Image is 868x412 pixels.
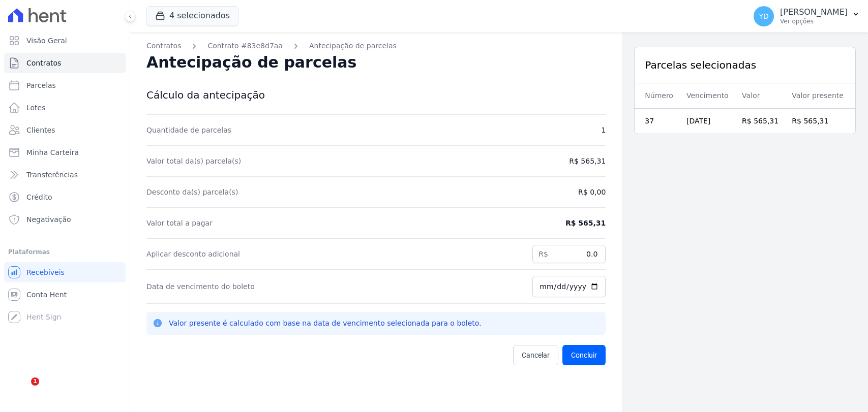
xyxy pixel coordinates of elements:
[26,192,52,202] span: Crédito
[26,290,67,300] span: Conta Hent
[601,125,606,135] dd: 1
[4,187,126,207] a: Crédito
[26,267,65,277] span: Recebíveis
[736,83,786,109] th: Valor
[786,109,855,134] td: R$ 565,31
[31,377,39,386] span: 1
[146,187,238,197] dt: Desconto da(s) parcela(s)
[146,126,231,134] label: Quantidade de parcelas
[562,345,606,365] button: Concluir
[578,187,606,197] dd: R$ 0,00
[635,109,680,134] td: 37
[146,6,238,25] button: 4 selecionados
[146,156,241,166] dt: Valor total da(s) parcela(s)
[146,41,181,51] a: Contratos
[26,170,78,180] span: Transferências
[146,218,213,228] dt: Valor total a pagar
[26,147,79,157] span: Minha Carteira
[780,17,848,25] p: Ver opções
[26,125,55,135] span: Clientes
[8,246,122,258] div: Plataformas
[680,109,736,134] td: [DATE]
[146,282,255,291] label: Data de vencimento do boleto
[146,89,265,101] span: Cálculo da antecipação
[513,345,558,365] a: Cancelar
[309,41,397,51] a: Antecipação de parcelas
[522,350,550,360] span: Cancelar
[207,41,283,51] a: Contrato #83e8d7aa
[4,262,126,282] a: Recebíveis
[26,103,46,113] span: Lotes
[4,75,126,96] a: Parcelas
[4,98,126,118] a: Lotes
[569,156,606,166] dd: R$ 565,31
[4,120,126,140] a: Clientes
[26,36,67,46] span: Visão Geral
[4,53,126,73] a: Contratos
[4,30,126,51] a: Visão Geral
[565,218,606,228] dd: R$ 565,31
[10,377,35,402] iframe: Intercom live chat
[146,41,606,51] nav: Breadcrumb
[635,83,680,109] th: Número
[146,250,240,258] label: Aplicar desconto adicional
[736,109,786,134] td: R$ 565,31
[538,250,548,258] span: R$
[759,13,768,20] span: YD
[4,284,126,305] a: Conta Hent
[4,165,126,185] a: Transferências
[780,7,848,17] p: [PERSON_NAME]
[786,83,855,109] th: Valor presente
[26,58,61,68] span: Contratos
[146,53,356,71] span: Antecipação de parcelas
[26,80,56,90] span: Parcelas
[745,2,868,30] button: YD [PERSON_NAME] Ver opções
[4,142,126,163] a: Minha Carteira
[4,209,126,230] a: Negativação
[26,214,71,225] span: Negativação
[635,47,855,83] div: Parcelas selecionadas
[169,318,600,329] p: Valor presente é calculado com base na data de vencimento selecionada para o boleto.
[680,83,736,109] th: Vencimento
